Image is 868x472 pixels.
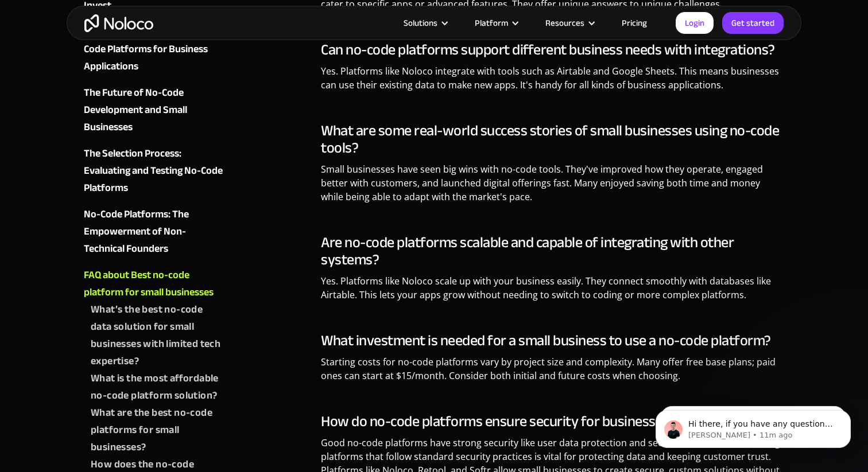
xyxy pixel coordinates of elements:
[321,274,784,310] p: Yes. Platforms like Noloco scale up with your business easily. They connect smoothly with databas...
[321,64,784,100] p: Yes. Platforms like Noloco integrate with tools such as Airtable and Google Sheets. This means bu...
[84,14,153,32] a: home
[722,12,784,34] a: Get started
[321,355,784,391] p: Starting costs for no-code platforms vary by project size and complexity. Many offer free base pl...
[531,15,607,30] div: Resources
[84,145,223,197] a: The Selection Process: Evaluating and Testing No-Code Platforms
[321,413,784,430] h3: How do no-code platforms ensure security for business applications?
[321,122,784,157] h3: What are some real-world success stories of small businesses using no-code tools?
[475,15,508,30] div: Platform
[84,84,223,136] a: The Future of No-Code Development and Small Businesses
[84,24,223,75] a: Security Concerns with No-Code Platforms for Business Applications
[460,15,531,30] div: Platform
[545,15,584,30] div: Resources
[84,206,223,258] a: No-Code Platforms: The Empowerment of Non-Technical Founders
[321,41,784,58] h3: Can no-code platforms support different business needs with integrations?
[404,15,437,30] div: Solutions
[676,12,714,34] a: Login
[84,267,223,301] a: FAQ about Best no-code platform for small businesses
[91,404,223,456] a: What are the best no-code platforms for small businesses?
[389,15,460,30] div: Solutions
[91,301,223,370] a: What’s the best no-code data solution for small businesses with limited tech expertise?
[91,370,223,404] a: What is the most affordable no-code platform solution?
[638,386,868,466] iframe: Intercom notifications message
[607,15,661,30] a: Pricing
[321,234,784,268] h3: Are no-code platforms scalable and capable of integrating with other systems?
[321,162,784,212] p: Small businesses have seen big wins with no-code tools. They've improved how they operate, engage...
[321,332,784,349] h3: What investment is needed for a small business to use a no-code platform?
